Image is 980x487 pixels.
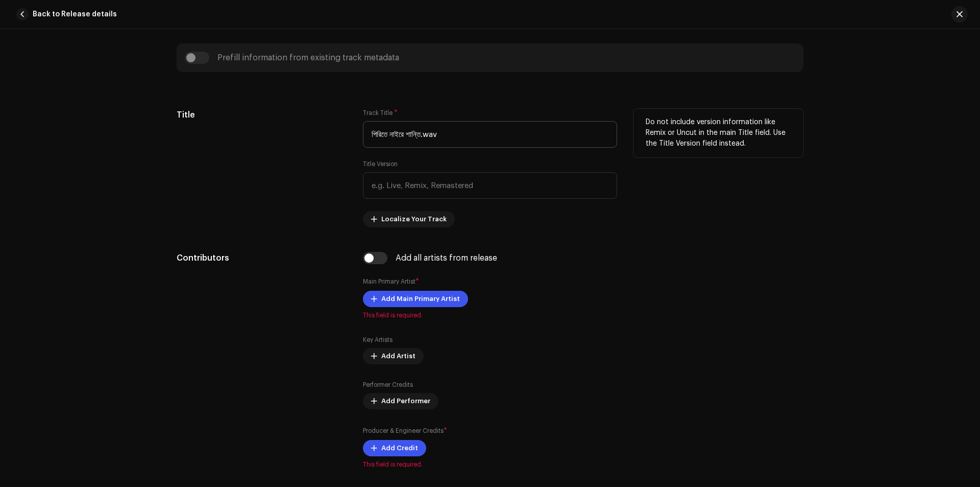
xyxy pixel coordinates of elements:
[177,252,347,264] h5: Contributors
[381,209,447,229] span: Localize Your Track
[363,348,424,364] button: Add Artist
[381,346,415,366] span: Add Artist
[363,311,617,319] span: This field is required.
[646,117,791,149] p: Do not include version information like Remix or Uncut in the main Title field. Use the Title Ver...
[363,291,468,307] button: Add Main Primary Artist
[381,438,418,458] span: Add Credit
[363,121,617,148] input: Enter the name of the track
[363,440,426,456] button: Add Credit
[381,289,460,309] span: Add Main Primary Artist
[363,460,617,469] span: This field is required.
[363,393,438,409] button: Add Performer
[363,109,398,117] label: Track Title
[396,254,497,262] div: Add all artists from release
[363,160,398,168] label: Title Version
[363,211,455,227] button: Localize Your Track
[177,109,347,121] h5: Title
[381,391,430,411] span: Add Performer
[363,428,444,434] small: Producer & Engineer Credits
[363,279,415,285] small: Main Primary Artist
[363,381,413,389] label: Performer Credits
[363,336,393,344] label: Key Artists
[363,172,617,199] input: e.g. Live, Remix, Remastered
